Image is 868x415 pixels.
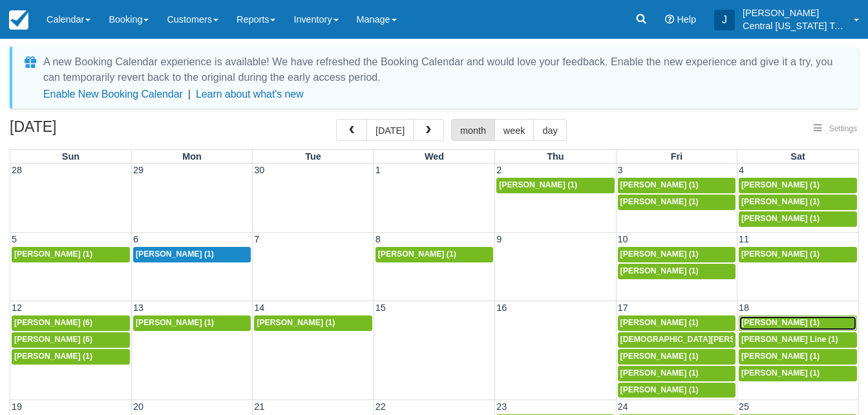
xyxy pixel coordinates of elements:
span: [PERSON_NAME] (1) [620,368,699,378]
span: 22 [374,401,387,412]
span: Tue [305,151,321,162]
a: [PERSON_NAME] (1) [618,315,736,331]
button: Settings [806,120,865,138]
span: 2 [495,165,503,175]
button: week [494,119,535,141]
span: Thu [547,151,564,162]
a: [PERSON_NAME] (1) [618,366,736,381]
p: Central [US_STATE] Tours [743,19,846,32]
span: [PERSON_NAME] (1) [620,385,699,394]
span: [PERSON_NAME] Line (1) [741,335,838,344]
span: [PERSON_NAME] (1) [620,318,699,327]
span: Mon [182,151,202,162]
span: Settings [829,124,857,133]
span: 16 [495,303,508,313]
span: [PERSON_NAME] (1) [620,197,699,206]
span: 29 [132,165,145,175]
span: [PERSON_NAME] (1) [741,197,820,206]
a: [PERSON_NAME] (6) [12,332,130,348]
span: 11 [737,234,750,244]
span: [PERSON_NAME] (1) [499,180,577,189]
a: [PERSON_NAME] (1) [618,195,736,210]
a: [PERSON_NAME] (1) [618,178,736,193]
a: [PERSON_NAME] (1) [618,349,736,365]
span: 25 [737,401,750,412]
i: Help [665,15,674,24]
span: 6 [132,234,140,244]
span: [PERSON_NAME] (1) [620,250,699,259]
span: 30 [253,165,266,175]
a: [PERSON_NAME] (1) [12,349,130,365]
a: [PERSON_NAME] Line (1) [739,332,857,348]
span: [PERSON_NAME] (1) [14,250,92,259]
span: 17 [617,303,630,313]
span: 15 [374,303,387,313]
span: 28 [10,165,23,175]
span: 24 [617,401,630,412]
span: Wed [425,151,444,162]
span: [PERSON_NAME] (6) [14,318,92,327]
a: [PERSON_NAME] (1) [496,178,614,193]
span: [PERSON_NAME] (1) [741,180,820,189]
span: [PERSON_NAME] (1) [14,352,92,361]
span: 12 [10,303,23,313]
a: [PERSON_NAME] (1) [133,315,251,331]
span: 13 [132,303,145,313]
button: month [451,119,495,141]
a: [DEMOGRAPHIC_DATA][PERSON_NAME] (1) [618,332,736,348]
a: [PERSON_NAME] (1) [133,247,251,262]
a: [PERSON_NAME] (1) [376,247,493,262]
span: 7 [253,234,260,244]
span: [PERSON_NAME] (1) [257,318,335,327]
span: Fri [671,151,683,162]
a: [PERSON_NAME] (1) [739,247,857,262]
span: [PERSON_NAME] (1) [741,214,820,223]
span: [PERSON_NAME] (1) [620,180,699,189]
a: [PERSON_NAME] (1) [12,247,130,262]
span: [PERSON_NAME] (1) [136,250,214,259]
span: [DEMOGRAPHIC_DATA][PERSON_NAME] (1) [620,335,789,344]
span: 10 [617,234,630,244]
p: [PERSON_NAME] [743,6,846,19]
span: 14 [253,303,266,313]
a: [PERSON_NAME] (1) [739,195,857,210]
a: [PERSON_NAME] (6) [12,315,130,331]
span: 8 [374,234,382,244]
a: [PERSON_NAME] (1) [618,383,736,398]
span: Help [677,14,696,25]
a: [PERSON_NAME] (1) [739,178,857,193]
a: [PERSON_NAME] (1) [739,349,857,365]
h2: [DATE] [10,119,173,143]
span: [PERSON_NAME] (6) [14,335,92,344]
span: 9 [495,234,503,244]
a: [PERSON_NAME] (1) [254,315,372,331]
a: [PERSON_NAME] (1) [739,211,857,227]
button: [DATE] [366,119,414,141]
span: [PERSON_NAME] (1) [620,352,699,361]
span: [PERSON_NAME] (1) [620,266,699,275]
span: [PERSON_NAME] (1) [378,250,456,259]
img: checkfront-main-nav-mini-logo.png [9,10,28,30]
span: 1 [374,165,382,175]
span: | [188,89,191,100]
a: [PERSON_NAME] (1) [739,315,857,331]
span: [PERSON_NAME] (1) [741,368,820,378]
button: day [533,119,566,141]
span: [PERSON_NAME] (1) [741,318,820,327]
span: [PERSON_NAME] (1) [741,250,820,259]
span: 21 [253,401,266,412]
span: 23 [495,401,508,412]
button: Enable New Booking Calendar [43,88,183,101]
a: [PERSON_NAME] (1) [618,264,736,279]
span: [PERSON_NAME] (1) [136,318,214,327]
span: Sun [62,151,79,162]
span: 4 [737,165,745,175]
span: 5 [10,234,18,244]
span: 3 [617,165,624,175]
span: [PERSON_NAME] (1) [741,352,820,361]
a: Learn about what's new [196,89,304,100]
span: Sat [790,151,805,162]
span: 18 [737,303,750,313]
div: J [714,10,735,30]
span: 20 [132,401,145,412]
